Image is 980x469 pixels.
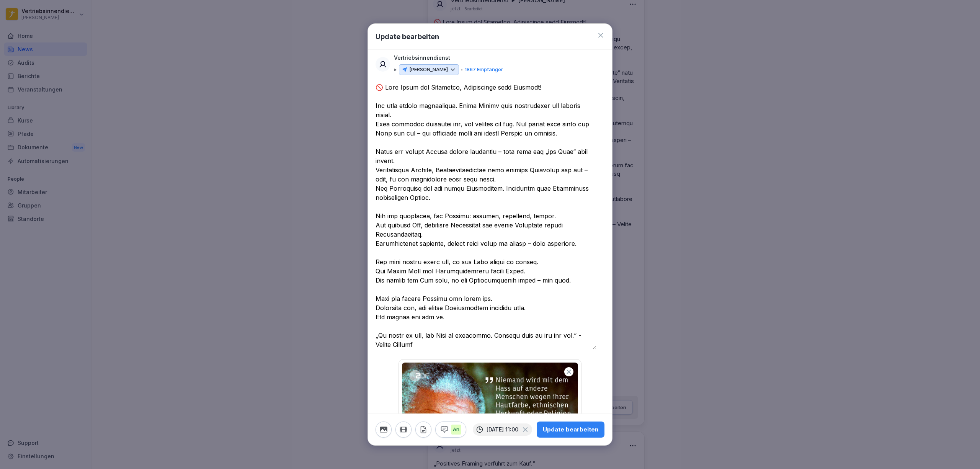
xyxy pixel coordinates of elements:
div: Update bearbeiten [543,425,598,434]
p: An [451,425,461,435]
button: An [435,422,466,438]
h1: Update bearbeiten [376,31,439,42]
button: Update bearbeiten [537,422,604,438]
p: Vertriebsinnendienst [394,54,450,62]
p: [PERSON_NAME] [409,66,448,74]
p: [DATE] 11:00 [487,427,518,433]
p: 1867 Empfänger [465,66,503,74]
